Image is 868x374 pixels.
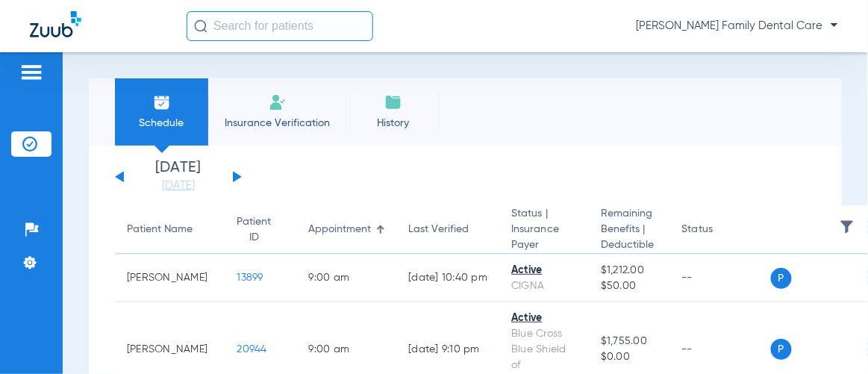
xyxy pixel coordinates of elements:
div: Active [511,311,577,326]
img: Search Icon [194,19,207,33]
div: Last Verified [409,222,488,237]
th: Status [670,206,771,255]
span: 13899 [237,272,263,283]
span: Schedule [126,116,197,131]
div: Appointment [309,222,372,237]
div: Patient Name [127,222,193,237]
span: $1,212.00 [601,263,658,278]
th: Remaining Benefits | [589,206,670,255]
th: Status | [499,206,589,255]
td: [PERSON_NAME] [115,255,225,302]
span: Insurance Payer [511,222,577,253]
span: 20944 [237,344,267,355]
td: [DATE] 10:40 PM [397,255,500,302]
span: Insurance Verification [219,116,335,131]
img: History [384,93,402,111]
div: Patient ID [237,214,285,246]
img: Schedule [153,93,171,111]
td: -- [670,255,771,302]
div: Last Verified [409,222,469,237]
div: Appointment [309,222,385,237]
span: $1,755.00 [601,334,658,349]
img: filter.svg [840,219,855,234]
span: History [357,116,428,131]
div: Active [511,263,577,278]
span: $0.00 [601,349,658,365]
span: [PERSON_NAME] Family Dental Care [636,19,838,34]
img: Zuub Logo [30,11,81,37]
td: 9:00 AM [297,255,397,302]
span: $50.00 [601,278,658,294]
span: Deductible [601,237,658,253]
img: Manual Insurance Verification [269,93,287,111]
input: Search for patients [187,11,373,41]
div: Patient ID [237,214,272,246]
a: [DATE] [134,178,223,193]
span: P [771,339,792,360]
li: [DATE] [134,160,223,193]
div: Patient Name [127,222,213,237]
span: P [771,268,792,289]
img: hamburger-icon [19,63,43,81]
div: CIGNA [511,278,577,294]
